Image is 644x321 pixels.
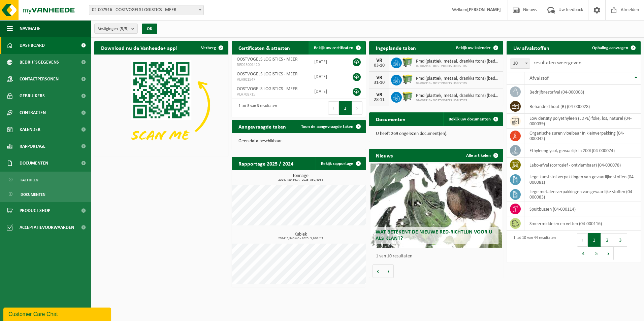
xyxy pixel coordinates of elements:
span: Afvalstof [529,76,549,81]
span: 02-007916 - OOSTVOGELS LOGISTICS [416,99,500,103]
button: 3 [614,233,627,247]
h2: Nieuws [369,149,399,162]
p: U heeft 269 ongelezen document(en). [376,132,496,136]
label: resultaten weergeven [534,60,581,66]
div: VR [373,75,386,80]
td: smeermiddelen en vetten (04-000116) [524,216,641,231]
button: Next [352,101,362,115]
h2: Download nu de Vanheede+ app! [94,41,184,54]
span: Rapportage [20,138,45,155]
span: 2024: 489,561 t - 2025: 330,495 t [235,178,366,182]
span: Kalender [20,121,40,138]
div: 1 tot 3 van 3 resultaten [235,101,277,115]
a: Bekijk uw certificaten [309,41,365,55]
img: WB-0660-HPE-GN-50 [402,57,413,68]
td: lege metalen verpakkingen van gevaarlijke stoffen (04-000083) [524,187,641,202]
button: Vestigingen(5/5) [94,24,138,34]
span: 02-007916 - OOSTVOGELS LOGISTICS [416,81,500,85]
div: 28-11 [373,98,386,102]
button: Previous [328,101,339,115]
span: Pmd (plastiek, metaal, drankkartons) (bedrijven) [416,93,500,99]
h2: Aangevraagde taken [232,120,293,133]
img: Download de VHEPlus App [94,55,228,155]
a: Toon de aangevraagde taken [296,120,365,133]
span: Documenten [20,155,48,172]
span: Contracten [20,104,46,121]
span: OOSTVOGELS LOGISTICS - MEER [237,86,298,92]
button: Verberg [196,41,228,55]
td: [DATE] [309,84,344,99]
a: Ophaling aanvragen [587,41,640,55]
span: Facturen [21,174,38,186]
span: Navigatie [20,20,40,37]
button: Next [603,247,614,260]
td: lege kunststof verpakkingen van gevaarlijke stoffen (04-000081) [524,172,641,187]
span: Product Shop [20,202,50,219]
button: OK [142,24,157,34]
h2: Documenten [369,112,412,126]
button: Previous [577,233,588,247]
span: Toon de aangevraagde taken [301,124,353,129]
span: 02-007916 - OOSTVOGELS LOGISTICS - MEER [89,5,204,15]
a: Facturen [2,173,89,186]
button: 2 [601,233,614,247]
img: WB-0660-HPE-GN-50 [402,91,413,102]
h2: Certificaten & attesten [232,41,297,54]
span: Acceptatievoorwaarden [20,219,74,236]
button: Volgende [383,264,394,278]
h3: Tonnage [235,174,366,182]
div: VR [373,58,386,63]
a: Documenten [2,188,89,201]
span: OOSTVOGELS LOGISTICS - MEER [237,72,298,77]
span: Documenten [21,188,45,201]
button: 1 [588,233,601,247]
span: 2024: 5,940 m3 - 2025: 5,940 m3 [235,237,366,240]
button: 5 [590,247,603,260]
span: OOSTVOGELS LOGISTICS - MEER [237,57,298,62]
span: Bekijk uw kalender [456,46,491,50]
td: behandeld hout (B) (04-000028) [524,99,641,114]
span: 02-007916 - OOSTVOGELS LOGISTICS [416,64,500,68]
button: 4 [577,247,590,260]
span: Verberg [201,46,216,50]
a: Bekijk uw kalender [451,41,503,55]
td: ethyleenglycol, gevaarlijk in 200l (04-000074) [524,143,641,158]
span: Bekijk uw certificaten [314,46,353,50]
span: 10 [510,59,530,69]
a: Wat betekent de nieuwe RED-richtlijn voor u als klant? [371,164,502,248]
img: WB-0660-HPE-GN-50 [402,74,413,85]
td: organische zuren vloeibaar in kleinverpakking (04-000042) [524,129,641,143]
span: Contactpersonen [20,71,59,87]
td: [DATE] [309,55,344,69]
h3: Kubiek [235,232,366,240]
h2: Rapportage 2025 / 2024 [232,157,300,170]
td: labo-afval (corrosief - ontvlambaar) (04-000078) [524,158,641,172]
div: 03-10 [373,63,386,68]
span: Dashboard [20,37,45,54]
td: [DATE] [309,69,344,84]
span: Ophaling aanvragen [592,46,628,50]
a: Bekijk rapportage [316,157,365,170]
div: VR [373,92,386,98]
span: Pmd (plastiek, metaal, drankkartons) (bedrijven) [416,76,500,81]
button: 1 [339,101,352,115]
span: VLA708715 [237,92,304,97]
a: Alle artikelen [461,149,503,162]
span: Pmd (plastiek, metaal, drankkartons) (bedrijven) [416,59,500,64]
span: 02-007916 - OOSTVOGELS LOGISTICS - MEER [89,5,203,15]
td: low density polyethyleen (LDPE) folie, los, naturel (04-000039) [524,114,641,129]
button: Vorige [373,264,383,278]
p: Geen data beschikbaar. [238,139,359,144]
td: bedrijfsrestafval (04-000008) [524,85,641,99]
span: Gebruikers [20,87,45,104]
p: 1 van 10 resultaten [376,254,500,259]
span: Vestigingen [98,24,129,34]
span: VLA901547 [237,77,304,82]
td: spuitbussen (04-000114) [524,202,641,216]
span: Wat betekent de nieuwe RED-richtlijn voor u als klant? [376,229,492,241]
strong: [PERSON_NAME] [467,7,501,12]
a: Bekijk uw documenten [443,112,503,126]
count: (5/5) [120,27,129,31]
span: RED25001420 [237,62,304,68]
